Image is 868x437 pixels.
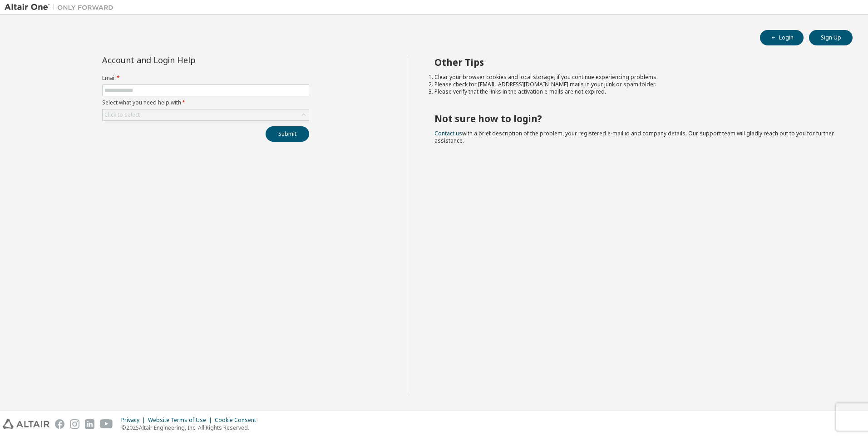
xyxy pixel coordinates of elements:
img: altair_logo.svg [3,419,49,429]
button: Sign Up [809,30,853,45]
h2: Not sure how to login? [434,113,837,124]
img: facebook.svg [55,419,64,429]
div: Click to select [103,109,309,120]
button: Login [760,30,804,45]
img: youtube.svg [100,419,113,429]
label: Select what you need help with [102,99,309,106]
div: Click to select [104,111,140,119]
label: Email [102,74,309,82]
div: Website Terms of Use [148,417,215,424]
li: Please check for [EMAIL_ADDRESS][DOMAIN_NAME] mails in your junk or spam folder. [434,81,837,88]
h2: Other Tips [434,56,837,68]
div: Privacy [121,417,148,424]
div: Account and Login Help [102,56,268,64]
span: with a brief description of the problem, your registered e-mail id and company details. Our suppo... [434,129,834,144]
li: Clear your browser cookies and local storage, if you continue experiencing problems. [434,74,837,81]
li: Please verify that the links in the activation e-mails are not expired. [434,88,837,95]
img: instagram.svg [70,419,79,429]
button: Submit [266,126,309,142]
img: linkedin.svg [85,419,94,429]
p: © 2025 Altair Engineering, Inc. All Rights Reserved. [121,424,261,432]
img: Altair One [5,3,118,12]
div: Cookie Consent [215,417,261,424]
a: Contact us [434,129,462,137]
